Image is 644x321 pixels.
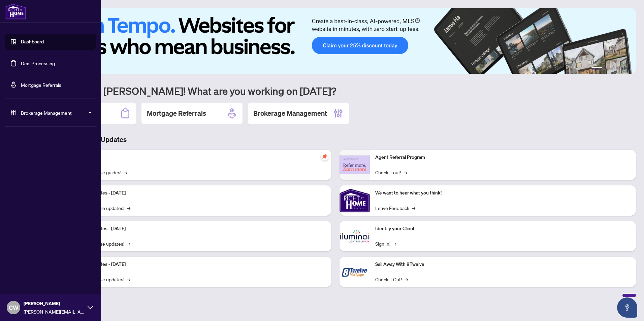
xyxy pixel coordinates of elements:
span: → [404,169,407,176]
img: We want to hear what you think! [340,185,370,216]
a: Leave Feedback→ [375,204,415,212]
button: 6 [626,67,629,70]
button: 3 [610,67,613,70]
button: 1 [591,67,602,70]
h3: Brokerage & Industry Updates [35,135,636,144]
p: We want to hear what you think! [375,189,631,197]
a: Check it Out!→ [375,276,408,283]
a: Mortgage Referrals [21,82,61,88]
img: Identify your Client [340,221,370,251]
p: Self-Help [71,154,326,161]
span: → [127,240,130,247]
h1: Welcome back [PERSON_NAME]! What are you working on [DATE]? [35,84,636,97]
span: → [393,240,396,247]
span: pushpin [321,152,329,160]
p: Platform Updates - [DATE] [71,189,326,197]
span: → [412,204,415,212]
span: → [127,276,130,283]
span: CW [9,303,19,312]
span: → [405,276,408,283]
a: Check it out!→ [375,169,407,176]
span: [PERSON_NAME][EMAIL_ADDRESS][DOMAIN_NAME] [24,308,84,315]
img: Slide 0 [35,8,636,74]
button: 4 [616,67,618,70]
p: Agent Referral Program [375,154,631,161]
button: Open asap [617,297,637,318]
span: → [124,169,127,176]
button: 2 [605,67,608,70]
h2: Brokerage Management [253,109,327,118]
button: 5 [621,67,624,70]
p: Platform Updates - [DATE] [71,225,326,233]
h2: Mortgage Referrals [147,109,206,118]
p: Sail Away With 8Twelve [375,261,631,268]
img: Agent Referral Program [340,155,370,174]
img: logo [5,3,26,20]
p: Identify your Client [375,225,631,233]
a: Sign In!→ [375,240,396,247]
a: Deal Processing [21,60,55,66]
p: Platform Updates - [DATE] [71,261,326,268]
img: Sail Away With 8Twelve [340,257,370,287]
span: [PERSON_NAME] [24,300,84,307]
a: Dashboard [21,39,44,45]
span: Brokerage Management [21,109,91,116]
span: → [127,204,130,212]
